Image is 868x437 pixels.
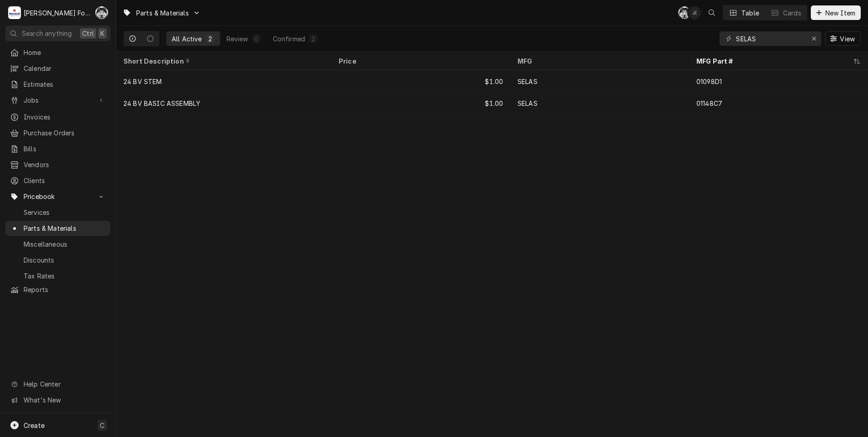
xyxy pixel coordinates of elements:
div: C( [95,6,108,19]
a: Services [5,205,110,220]
div: Confirmed [273,34,305,44]
a: Home [5,45,110,60]
span: Invoices [24,112,106,122]
span: Tax Rates [24,271,106,281]
div: M [8,6,21,19]
div: 24 BV STEM [123,77,162,86]
button: Search anythingCtrlK [5,25,110,41]
span: K [100,29,104,38]
div: J( [688,6,701,19]
div: $1.00 [331,70,510,92]
div: Price [339,56,501,66]
span: Estimates [24,79,106,89]
span: Search anything [22,29,72,38]
div: Marshall Food Equipment Service's Avatar [8,6,21,19]
a: Miscellaneous [5,237,110,252]
a: Vendors [5,157,110,172]
div: 01098D1 [696,77,722,86]
a: Estimates [5,77,110,92]
span: Pricebook [24,192,92,201]
span: Purchase Orders [24,128,106,138]
span: New Item [824,8,857,18]
span: Jobs [24,95,92,105]
button: View [825,31,861,46]
div: [PERSON_NAME] Food Equipment Service [24,8,90,18]
span: Clients [24,176,106,185]
span: Services [24,208,106,217]
span: Calendar [24,64,106,73]
span: Vendors [24,160,106,169]
span: Ctrl [82,29,94,38]
span: Home [24,48,106,57]
a: Bills [5,141,110,156]
div: 2 [207,34,213,44]
div: Cards [783,8,801,18]
div: Jeff Debigare (109)'s Avatar [688,6,701,19]
button: New Item [811,5,861,20]
div: 0 [254,34,259,44]
span: Create [24,422,44,429]
a: Go to Pricebook [5,189,110,204]
div: SELAS [518,77,538,86]
span: View [838,34,857,44]
a: Go to Parts & Materials [119,5,204,20]
div: 24 BV BASIC ASSEMBLY [123,99,200,108]
a: Discounts [5,253,110,268]
div: Chris Murphy (103)'s Avatar [95,6,108,19]
a: Reports [5,282,110,297]
span: Bills [24,144,106,154]
div: SELAS [518,99,538,108]
button: Erase input [807,31,821,46]
a: Go to Jobs [5,93,110,108]
span: Discounts [24,255,106,265]
span: What's New [24,395,105,405]
div: Chris Murphy (103)'s Avatar [678,6,691,19]
div: 2 [311,34,316,44]
a: Purchase Orders [5,125,110,140]
a: Calendar [5,61,110,76]
div: MFG [518,56,680,66]
a: Go to Help Center [5,377,110,392]
a: Go to What's New [5,392,110,407]
span: Help Center [24,379,105,389]
span: Miscellaneous [24,239,106,249]
div: MFG Part # [696,56,852,66]
div: All Active [172,34,202,44]
a: Clients [5,173,110,188]
div: Short Description [123,56,322,66]
a: Invoices [5,109,110,124]
a: Tax Rates [5,268,110,283]
span: Parts & Materials [24,223,106,233]
div: 01148C7 [696,99,722,108]
div: Table [741,8,759,18]
div: $1.00 [331,92,510,114]
span: Reports [24,285,106,294]
span: C [100,421,104,430]
button: Open search [705,5,719,20]
input: Keyword search [736,31,804,46]
span: Parts & Materials [136,8,189,18]
a: Parts & Materials [5,221,110,236]
div: C( [678,6,691,19]
div: Review [227,34,248,44]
